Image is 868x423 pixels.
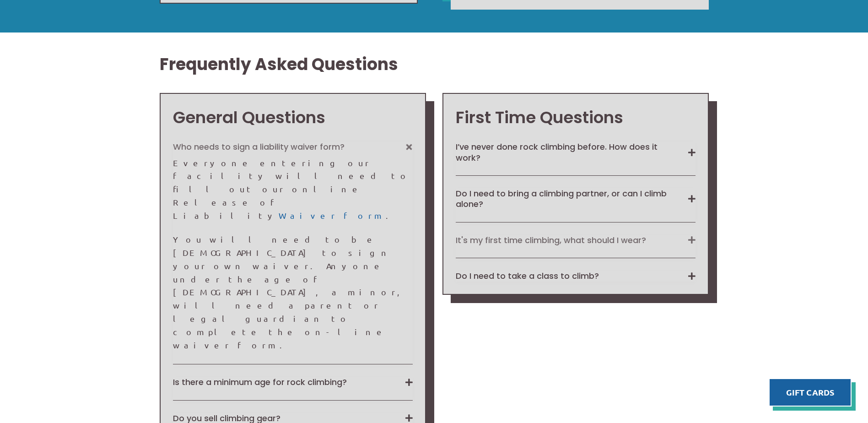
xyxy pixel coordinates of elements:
[173,106,413,129] h3: General Questions
[279,211,386,220] a: Waiver form
[173,233,413,352] p: You will need to be [DEMOGRAPHIC_DATA] to sign your own waiver. Anyone under the age of [DEMOGRAP...
[173,157,413,222] p: Everyone entering our facility will need to fill out our online Release of Liability .
[160,53,709,76] h2: Frequently Asked Questions
[456,106,695,129] h3: First Time Questions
